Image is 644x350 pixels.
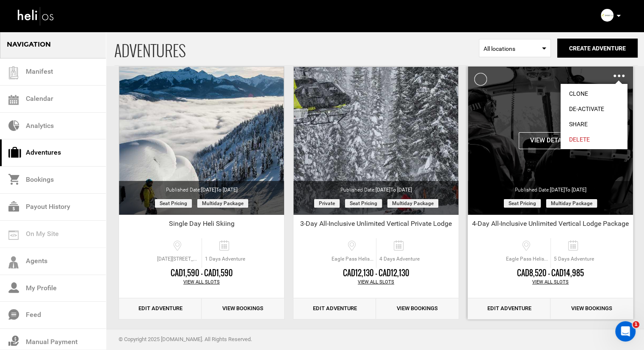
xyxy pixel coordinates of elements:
[484,44,546,53] span: All locations
[293,219,459,232] div: 3-Day All-Inclusive Unlimited Vertical Private Lodge
[468,279,633,286] div: View All Slots
[293,268,459,279] div: CAD12,130 - CAD12,130
[119,219,284,232] div: Single Day Heli Skiing
[519,132,582,149] button: View Details
[293,181,459,194] div: Published Date:
[119,279,284,286] div: View All Slots
[119,181,284,194] div: Published Date:
[504,256,550,263] span: Eagle Pass Heliski Day [GEOGRAPHIC_DATA], [GEOGRAPHIC_DATA], [GEOGRAPHIC_DATA], [GEOGRAPHIC_DATA]...
[119,268,284,279] div: CAD1,590 - CAD1,590
[468,268,633,279] div: CAD8,520 - CAD14,985
[551,256,597,263] span: 5 Days Adventure
[376,187,412,193] span: [DATE]
[8,256,19,269] img: agents-icon.svg
[614,75,625,77] img: images
[561,117,627,132] a: Share
[550,298,633,319] a: View Bookings
[8,231,19,240] img: on_my_site.svg
[293,279,459,286] div: View All Slots
[155,199,192,208] span: Seat Pricing
[601,9,614,22] img: bce35a57f002339d0472b514330e267c.png
[155,256,202,263] span: [DATE][STREET_ADDRESS]
[202,256,248,263] span: 1 Days Adventure
[119,298,202,319] a: Edit Adventure
[114,31,479,65] span: ADVENTURES
[504,199,541,208] span: Seat Pricing
[387,199,438,208] span: Multiday package
[216,187,238,193] span: to [DATE]
[17,5,55,27] img: heli-logo
[546,199,597,208] span: Multiday package
[468,219,633,232] div: 4-Day All-Inclusive Unlimited Vertical Lodge Package
[376,298,459,319] a: View Bookings
[293,298,376,319] a: Edit Adventure
[201,187,238,193] span: [DATE]
[561,132,627,147] a: Delete
[561,101,627,117] a: De-Activate
[8,95,19,105] img: calendar.svg
[633,321,639,328] span: 1
[615,321,636,342] iframe: Intercom live chat
[390,187,412,193] span: to [DATE]
[565,187,586,193] span: to [DATE]
[479,39,551,57] span: Select box activate
[314,199,340,208] span: Private
[329,256,376,263] span: Eagle Pass Heliski Day [GEOGRAPHIC_DATA], [GEOGRAPHIC_DATA], [GEOGRAPHIC_DATA], [GEOGRAPHIC_DATA]...
[376,256,423,263] span: 4 Days Adventure
[7,67,20,79] img: guest-list.svg
[550,187,586,193] span: [DATE]
[197,199,248,208] span: Multiday package
[557,39,638,58] button: Create Adventure
[345,199,382,208] span: Seat Pricing
[468,298,550,319] a: Edit Adventure
[202,298,284,319] a: View Bookings
[468,181,633,194] div: Published Date:
[561,86,627,101] a: Clone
